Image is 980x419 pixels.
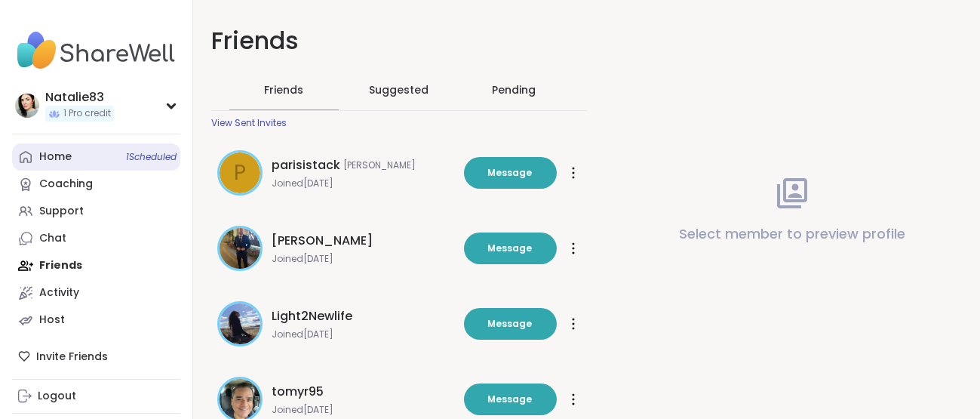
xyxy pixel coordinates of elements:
span: Message [488,393,533,406]
span: 1 Scheduled [126,151,177,163]
span: Message [488,317,533,331]
button: Message [464,233,557,264]
div: Support [39,204,84,219]
div: Invite Friends [12,343,180,370]
span: Friends [264,82,303,97]
div: Pending [492,82,536,97]
div: Host [39,313,65,328]
a: Chat [12,225,180,252]
button: Message [464,384,557,415]
div: Logout [38,389,76,404]
img: Light2Newlife [220,303,260,344]
a: Coaching [12,171,180,198]
a: Logout [12,383,180,410]
span: Light2Newlife [272,307,352,325]
div: View Sent Invites [211,117,287,129]
p: Select member to preview profile [679,223,905,245]
div: Natalie83 [45,89,114,106]
span: Joined [DATE] [272,404,455,416]
span: Joined [DATE] [272,328,455,340]
span: Suggested [369,82,429,97]
div: Chat [39,231,66,246]
h1: Friends [211,24,587,58]
span: [PERSON_NAME] [343,159,416,171]
img: Natalie83 [15,94,39,118]
span: Message [488,166,533,180]
a: Host [12,307,180,334]
div: Home [39,149,72,165]
a: Home1Scheduled [12,143,180,171]
a: Activity [12,279,180,307]
span: Joined [DATE] [272,177,455,189]
span: Message [488,242,533,255]
img: brock [220,228,260,269]
button: Message [464,157,557,189]
div: Coaching [39,177,93,192]
button: Message [464,308,557,340]
span: parisistack [272,156,340,174]
a: Support [12,198,180,225]
span: 1 Pro credit [63,107,111,120]
div: Activity [39,285,79,300]
span: [PERSON_NAME] [272,232,373,250]
span: Joined [DATE] [272,253,455,265]
span: tomyr95 [272,383,324,401]
img: ShareWell Nav Logo [12,24,180,77]
span: p [234,157,246,189]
